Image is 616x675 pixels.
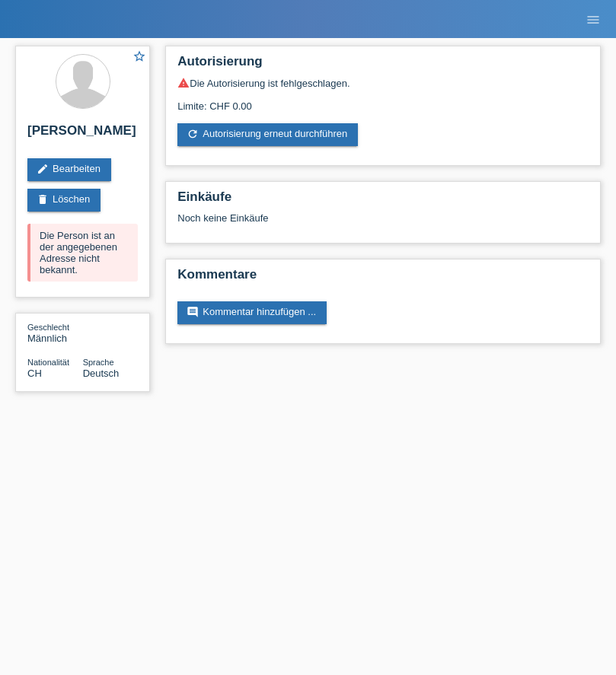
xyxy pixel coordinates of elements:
[177,301,327,324] a: commentKommentar hinzufügen ...
[27,224,138,282] div: Die Person ist an der angegebenen Adresse nicht bekannt.
[83,358,114,367] span: Sprache
[27,158,111,181] a: editBearbeiten
[187,306,199,318] i: comment
[177,77,190,89] i: warning
[27,358,69,367] span: Nationalität
[27,323,69,332] span: Geschlecht
[27,368,42,379] span: Schweiz
[132,49,146,63] i: star_border
[83,368,120,379] span: Deutsch
[177,89,589,112] div: Limite: CHF 0.00
[177,123,358,146] a: refreshAutorisierung erneut durchführen
[578,14,608,24] a: menu
[177,54,589,77] h2: Autorisierung
[27,123,138,146] h2: [PERSON_NAME]
[177,77,589,89] div: Die Autorisierung ist fehlgeschlagen.
[177,267,589,290] h2: Kommentare
[37,193,49,205] i: delete
[586,12,601,27] i: menu
[132,49,146,65] a: star_border
[27,321,83,344] div: Männlich
[187,128,199,140] i: refresh
[177,189,589,212] h2: Einkäufe
[177,212,589,235] div: Noch keine Einkäufe
[37,163,49,175] i: edit
[27,189,101,212] a: deleteLöschen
